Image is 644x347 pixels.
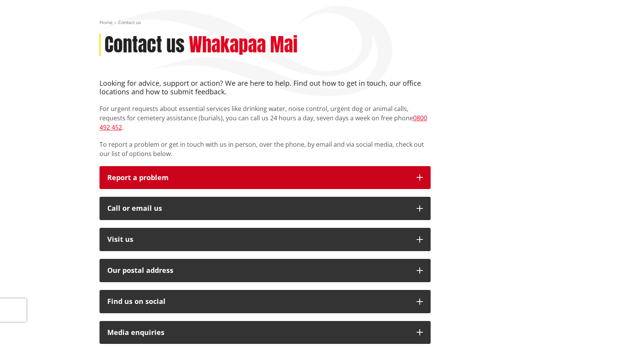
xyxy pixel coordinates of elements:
[105,34,185,56] h1: Contact us
[107,298,409,305] div: Find us on social
[99,321,431,344] button: Media enquiries
[99,19,113,26] a: Home
[99,197,431,220] button: Call or email us
[99,228,431,251] button: Visit us
[99,104,431,132] p: For urgent requests about essential services like drinking water, noise control, urgent dog or an...
[107,205,409,212] div: Call or email us
[99,290,431,313] button: Find us on social
[608,314,636,342] iframe: Messenger Launcher
[189,34,298,56] h2: Whakapaa Mai
[99,259,431,282] button: Our postal address
[107,267,409,274] h2: Our postal address
[107,236,409,243] p: Visit us
[99,79,431,96] h4: Looking for advice, support or action? We are here to help. Find out how to get in touch, our off...
[99,140,431,158] p: To report a problem or get in touch with us in person, over the phone, by email and via social me...
[99,114,427,132] a: 0800 492 452
[107,329,409,337] div: Media enquiries
[107,174,409,182] p: Report a problem
[99,166,431,189] button: Report a problem
[99,19,545,26] nav: breadcrumb
[118,19,141,26] span: Contact us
